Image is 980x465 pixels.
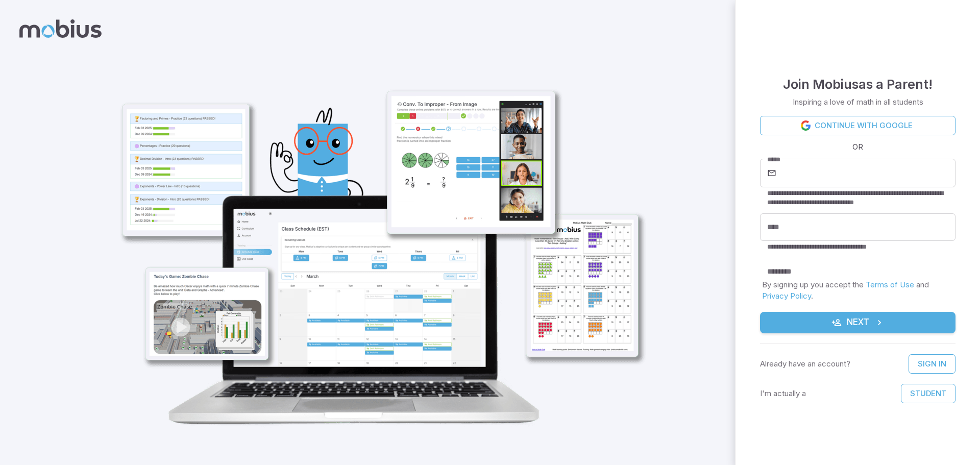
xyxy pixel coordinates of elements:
[866,280,914,289] a: Terms of Use
[901,384,955,403] button: Student
[760,312,955,333] button: Next
[762,291,811,301] a: Privacy Policy
[793,96,923,108] p: Inspiring a love of math in all students
[850,141,866,153] span: OR
[760,388,806,399] p: I'm actually a
[760,116,955,135] a: Continue with Google
[909,354,955,374] a: Sign In
[760,358,850,370] p: Already have an account?
[94,29,657,442] img: parent_1-illustration
[762,279,953,302] p: By signing up you accept the and .
[783,74,933,94] h4: Join Mobius as a Parent !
